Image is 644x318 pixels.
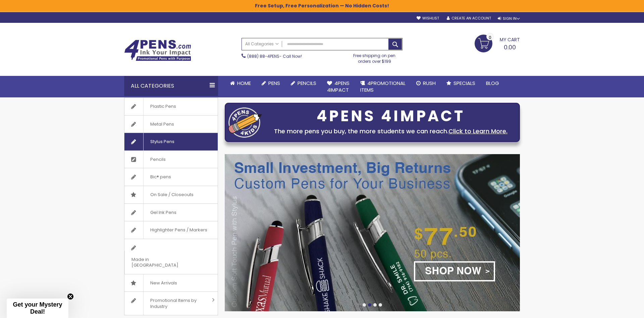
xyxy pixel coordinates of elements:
img: four_pen_logo.png [228,107,262,138]
span: Blog [486,80,499,87]
a: Pens [256,76,285,91]
span: Highlighter Pens / Markers [143,221,214,239]
a: Metal Pens [124,116,218,133]
a: New Arrivals [124,274,218,292]
a: Plastic Pens [124,98,218,115]
span: Gel Ink Pens [143,204,183,221]
a: Bic® pens [124,168,218,186]
a: Promotional Items by Industry [124,292,218,315]
a: Blog [481,76,504,91]
span: Made in [GEOGRAPHIC_DATA] [124,251,201,274]
a: On Sale / Closeouts [124,186,218,203]
span: 0.00 [504,43,516,51]
span: Plastic Pens [143,98,183,115]
span: 4PROMOTIONAL ITEMS [360,80,406,93]
iframe: Google Customer Reviews [589,300,644,318]
a: 4Pens4impact [322,76,355,98]
a: All Categories [242,38,282,49]
span: Stylus Pens [143,133,181,150]
span: All Categories [245,41,279,47]
span: Specials [453,80,475,87]
span: Get your Mystery Deal! [13,301,62,315]
span: Rush [423,80,436,87]
span: New Arrivals [143,274,184,292]
div: Sign In [498,16,520,21]
img: /custom-soft-touch-pen-metal-barrel.html [225,154,520,311]
div: Free shipping on pen orders over $199 [346,50,403,64]
span: Pencils [298,80,316,87]
a: Pencils [124,151,218,168]
a: Click to Learn More. [448,127,507,135]
span: Pens [268,80,280,87]
a: Create an Account [447,16,491,21]
span: Pencils [143,151,172,168]
span: 0 [489,34,491,41]
a: Home [225,76,256,91]
button: Close teaser [67,293,74,300]
span: On Sale / Closeouts [143,186,200,203]
a: Specials [441,76,481,91]
span: Promotional Items by Industry [143,292,210,315]
span: 4Pens 4impact [327,80,350,93]
div: The more pens you buy, the more students we can reach. [265,127,516,136]
span: Bic® pens [143,168,178,186]
span: Home [237,80,251,87]
a: Gel Ink Pens [124,204,218,221]
a: Pencils [285,76,322,91]
a: Wishlist [417,16,439,21]
div: Get your Mystery Deal!Close teaser [7,299,68,318]
a: Made in [GEOGRAPHIC_DATA] [124,239,218,274]
a: (888) 88-4PENS [247,53,279,59]
a: 0.00 0 [475,35,520,51]
div: All Categories [124,76,218,96]
a: Highlighter Pens / Markers [124,221,218,239]
a: Stylus Pens [124,133,218,150]
a: Rush [411,76,441,91]
img: 4Pens Custom Pens and Promotional Products [124,40,191,61]
a: 4PROMOTIONALITEMS [355,76,411,98]
span: - Call Now! [247,53,302,59]
span: Metal Pens [143,116,181,133]
div: 4PENS 4IMPACT [265,109,516,123]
